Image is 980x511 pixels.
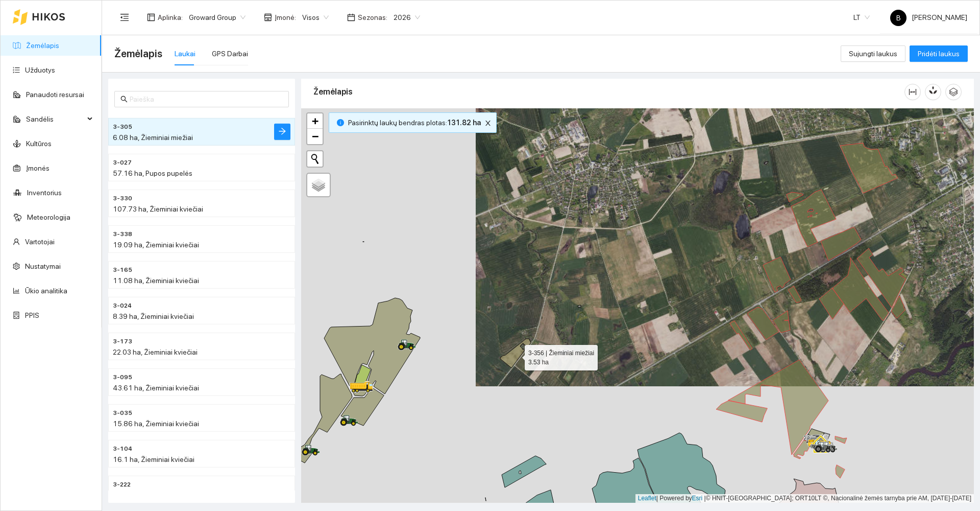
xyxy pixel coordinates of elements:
[113,312,194,320] span: 8.39 ha, Žieminiai kviečiai
[910,50,968,58] a: Pridėti laukus
[347,13,355,21] span: calendar
[905,88,920,96] span: column-width
[312,114,318,127] span: +
[337,119,344,126] span: info-circle
[120,96,128,103] span: search
[264,13,272,21] span: shop
[26,90,84,99] a: Panaudoti resursai
[113,408,132,418] span: 3-035
[394,10,420,25] span: 2026
[130,94,283,105] input: Paieška
[25,311,39,319] a: PPIS
[704,495,706,502] span: |
[113,384,199,392] span: 43.61 ha, Žieminiai kviečiai
[25,287,67,295] a: Ūkio analitika
[26,140,52,148] a: Kultūros
[26,109,84,129] span: Sandėlis
[26,164,50,172] a: Įmonės
[113,229,132,239] span: 3-338
[638,495,656,502] a: Leaflet
[27,189,62,197] a: Inventorius
[841,45,905,62] button: Sujungti laukus
[275,12,296,23] span: Įmonė :
[113,194,132,203] span: 3-330
[27,213,70,221] a: Meteorologija
[918,48,960,59] span: Pridėti laukus
[447,119,481,127] b: 131.82 ha
[113,158,132,168] span: 3-027
[307,113,323,129] a: Zoom in
[113,337,132,346] span: 3-173
[113,480,131,490] span: 3-222
[114,45,162,62] span: Žemėlapis
[147,13,155,21] span: layout
[896,10,901,26] span: B
[113,133,193,142] span: 6.08 ha, Žieminiai miežiai
[853,10,870,25] span: LT
[274,124,290,140] button: arrow-right
[113,420,199,428] span: 15.86 ha, Žieminiai kviečiai
[307,151,323,167] button: Initiate a new search
[313,77,904,106] div: Žemėlapis
[25,262,61,270] a: Nustatymai
[312,130,318,143] span: −
[910,45,968,62] button: Pridėti laukus
[302,10,329,25] span: Visos
[890,13,967,21] span: [PERSON_NAME]
[212,48,248,59] div: GPS Darbai
[635,494,974,503] div: | Powered by © HNIT-[GEOGRAPHIC_DATA]; ORT10LT ©, Nacionalinė žemės tarnyba prie AM, [DATE]-[DATE]
[189,10,246,25] span: Groward Group
[113,241,199,249] span: 19.09 ha, Žieminiai kviečiai
[25,66,55,74] a: Užduotys
[113,444,132,454] span: 3-104
[113,265,132,275] span: 3-165
[358,12,387,23] span: Sezonas :
[175,48,195,59] div: Laukai
[849,48,897,59] span: Sujungti laukus
[692,495,703,502] a: Esri
[348,117,481,128] span: Pasirinktų laukų bendras plotas :
[113,169,192,177] span: 57.16 ha, Pupos pupelės
[904,84,921,100] button: column-width
[482,120,494,127] span: close
[25,238,55,246] a: Vartotojai
[113,455,194,463] span: 16.1 ha, Žieminiai kviečiai
[113,348,198,356] span: 22.03 ha, Žieminiai kviečiai
[158,12,183,23] span: Aplinka :
[114,7,135,28] button: menu-fold
[26,41,59,50] a: Žemėlapis
[113,122,132,132] span: 3-305
[482,117,494,129] button: close
[307,129,323,144] a: Zoom out
[113,373,132,382] span: 3-095
[113,276,199,285] span: 11.08 ha, Žieminiai kviečiai
[278,127,286,137] span: arrow-right
[113,301,132,311] span: 3-024
[841,50,905,58] a: Sujungti laukus
[120,13,129,22] span: menu-fold
[113,205,203,213] span: 107.73 ha, Žieminiai kviečiai
[307,174,330,196] a: Layers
